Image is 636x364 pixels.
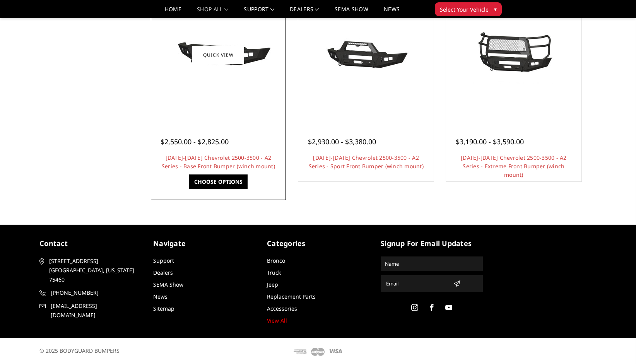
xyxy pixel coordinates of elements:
[189,174,248,189] a: Choose Options
[461,154,567,178] a: [DATE]-[DATE] Chevrolet 2500-3500 - A2 Series - Extreme Front Bumper (winch mount)
[267,281,278,288] a: Jeep
[153,293,168,300] a: News
[382,258,482,270] input: Name
[192,46,244,64] a: Quick view
[267,238,369,249] h5: Categories
[39,347,120,354] span: © 2025 BODYGUARD BUMPERS
[153,257,174,264] a: Support
[197,7,228,18] a: shop all
[440,5,489,14] span: Select Your Vehicle
[384,7,400,18] a: News
[494,5,497,13] span: ▾
[267,317,287,324] a: View All
[162,154,275,170] a: [DATE]-[DATE] Chevrolet 2500-3500 - A2 Series - Base Front Bumper (winch mount)
[244,7,274,18] a: Support
[153,238,255,249] h5: Navigate
[335,7,368,18] a: SEMA Show
[290,7,319,18] a: Dealers
[267,257,285,264] a: Bronco
[435,2,502,16] button: Select Your Vehicle
[39,288,142,297] a: [PHONE_NUMBER]
[381,238,483,249] h5: signup for email updates
[153,281,183,288] a: SEMA Show
[39,238,142,249] h5: contact
[309,154,424,170] a: [DATE]-[DATE] Chevrolet 2500-3500 - A2 Series - Sport Front Bumper (winch mount)
[51,301,140,320] span: [EMAIL_ADDRESS][DOMAIN_NAME]
[39,301,142,320] a: [EMAIL_ADDRESS][DOMAIN_NAME]
[383,277,450,290] input: Email
[156,26,280,84] img: 2024-2025 Chevrolet 2500-3500 - A2 Series - Base Front Bumper (winch mount)
[51,288,140,297] span: [PHONE_NUMBER]
[456,137,524,146] span: $3,190.00 - $3,590.00
[49,256,139,284] span: [STREET_ADDRESS] [GEOGRAPHIC_DATA], [US_STATE] 75460
[308,137,376,146] span: $2,930.00 - $3,380.00
[161,137,229,146] span: $2,550.00 - $2,825.00
[452,26,576,84] img: 2024-2025 Chevrolet 2500-3500 - A2 Series - Extreme Front Bumper (winch mount)
[267,269,281,276] a: Truck
[267,305,297,312] a: Accessories
[165,7,181,18] a: Home
[153,305,174,312] a: Sitemap
[153,269,173,276] a: Dealers
[267,293,316,300] a: Replacement Parts
[304,26,428,84] img: 2024-2025 Chevrolet 2500-3500 - A2 Series - Sport Front Bumper (winch mount)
